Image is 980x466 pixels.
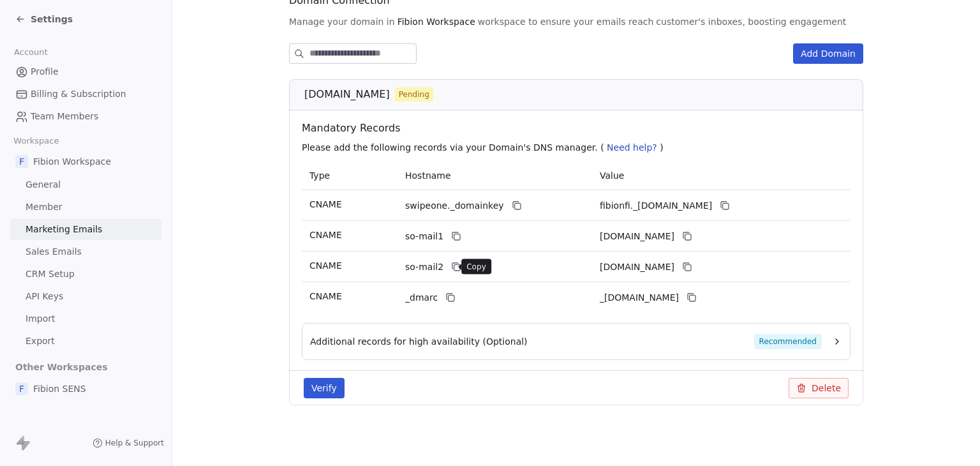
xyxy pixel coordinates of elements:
span: Export [26,334,55,348]
a: General [10,174,161,195]
span: so-mail1 [405,230,443,243]
span: [DOMAIN_NAME] [304,87,390,102]
span: Member [26,200,63,214]
span: fibionfi1.swipeone.email [600,230,674,243]
span: _dmarc [405,291,438,304]
span: F [15,155,28,168]
span: fibionfi2.swipeone.email [600,260,674,274]
span: Value [600,170,624,181]
a: API Keys [10,286,161,307]
span: swipeone._domainkey [405,199,504,213]
button: Delete [789,378,849,398]
span: Help & Support [105,438,164,448]
a: Profile [10,61,161,82]
span: Additional records for high availability (Optional) [310,335,528,348]
span: F [15,382,28,395]
span: Workspace [8,132,64,151]
a: Team Members [10,106,161,127]
span: Marketing Emails [26,223,102,236]
p: Copy [466,262,486,272]
a: CRM Setup [10,264,161,285]
span: Profile [31,65,59,79]
span: fibionfi._domainkey.swipeone.email [600,199,712,213]
span: Team Members [31,110,98,123]
span: workspace to ensure your emails reach [478,15,654,28]
p: Type [309,169,390,183]
span: General [26,178,61,192]
span: Fibion Workspace [397,15,475,28]
button: Additional records for high availability (Optional)Recommended [310,334,842,349]
span: Settings [31,13,73,26]
span: Hostname [405,170,451,181]
button: Add Domain [793,43,863,64]
span: Fibion Workspace [33,155,111,168]
span: Billing & Subscription [31,87,126,101]
span: CNAME [309,291,342,301]
span: CNAME [309,230,342,240]
a: Sales Emails [10,241,161,262]
span: CNAME [309,199,342,209]
a: Billing & Subscription [10,84,161,105]
a: Export [10,331,161,352]
span: API Keys [26,290,63,303]
span: customer's inboxes, boosting engagement [656,15,846,28]
p: Please add the following records via your Domain's DNS manager. ( ) [302,141,856,154]
a: Import [10,308,161,329]
a: Member [10,197,161,218]
a: Marketing Emails [10,219,161,240]
span: Need help? [607,142,657,153]
button: Verify [304,378,345,398]
span: Mandatory Records [302,121,856,136]
span: Fibion SENS [33,382,86,395]
span: so-mail2 [405,260,443,274]
span: CNAME [309,260,342,271]
a: Help & Support [93,438,164,448]
a: Settings [15,13,73,26]
span: Other Workspaces [10,357,113,377]
span: Manage your domain in [289,15,395,28]
span: Pending [399,89,429,100]
span: Import [26,312,55,326]
span: CRM Setup [26,267,75,281]
span: Sales Emails [26,245,82,259]
span: Account [8,43,53,62]
span: _dmarc.swipeone.email [600,291,679,304]
span: Recommended [754,334,822,349]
